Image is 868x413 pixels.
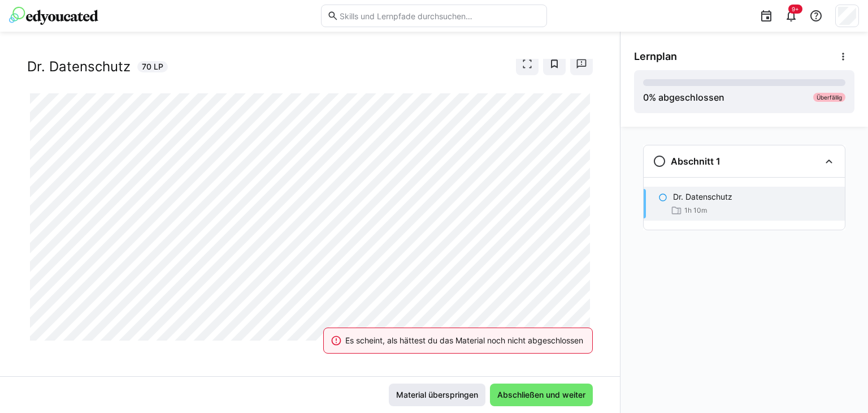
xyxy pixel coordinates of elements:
span: 0 [643,92,649,103]
div: Überfällig [813,93,845,102]
div: Es scheint, als hättest du das Material noch nicht abgeschlossen [345,335,583,346]
span: Lernplan [634,50,677,63]
h3: Abschnitt 1 [671,156,721,167]
button: Abschließen und weiter [490,384,593,406]
div: % abgeschlossen [643,91,724,104]
span: 1h 10m [684,206,707,215]
span: 9+ [792,6,799,12]
h2: Dr. Datenschutz [27,58,131,75]
span: Material überspringen [394,389,480,401]
p: Dr. Datenschutz [673,191,732,203]
button: Material überspringen [389,384,485,406]
span: 70 LP [142,61,163,72]
span: Abschließen und weiter [496,389,587,401]
input: Skills und Lernpfade durchsuchen… [338,11,541,21]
